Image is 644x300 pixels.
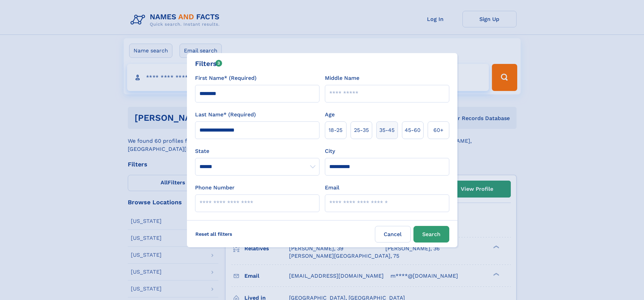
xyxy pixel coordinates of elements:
[195,147,319,155] label: State
[325,74,359,82] label: Middle Name
[325,111,335,119] label: Age
[354,126,369,134] span: 25‑35
[329,126,342,134] span: 18‑25
[195,184,235,192] label: Phone Number
[433,126,444,134] span: 60+
[195,59,222,69] div: Filters
[191,226,237,242] label: Reset all filters
[195,74,257,82] label: First Name* (Required)
[405,126,421,134] span: 45‑60
[325,147,335,155] label: City
[413,226,449,243] button: Search
[375,226,411,243] label: Cancel
[379,126,395,134] span: 35‑45
[195,111,256,119] label: Last Name* (Required)
[325,184,339,192] label: Email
